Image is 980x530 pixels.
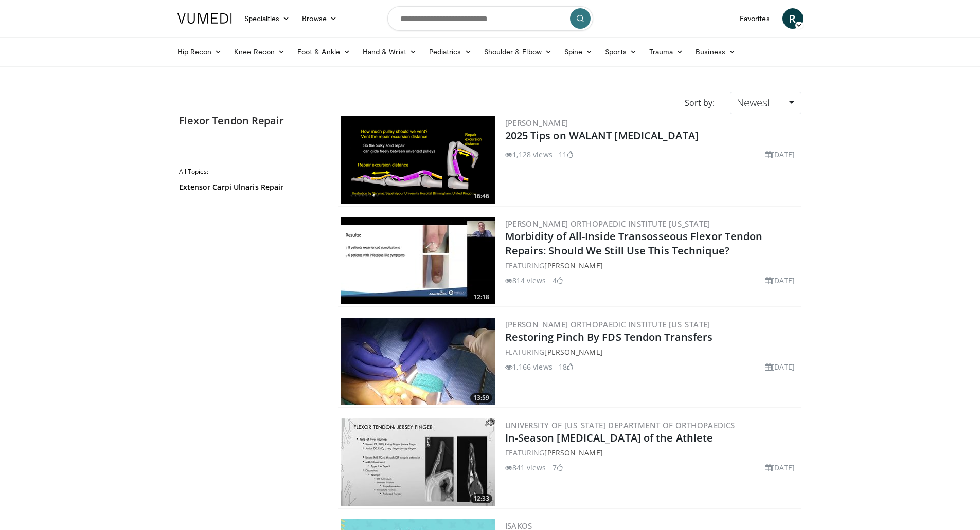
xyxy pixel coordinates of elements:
a: 2025 Tips on WALANT [MEDICAL_DATA] [505,129,699,142]
li: 18 [559,361,573,372]
a: Knee Recon [228,42,291,62]
div: FEATURING [505,260,799,271]
li: 4 [553,275,563,286]
input: Search topics, interventions [387,6,593,31]
img: 431652a9-405c-473d-8e14-3a3274175336.png.300x170_q85_crop-smart_upscale.png [341,116,495,204]
a: Browse [296,8,343,29]
a: [PERSON_NAME] Orthopaedic Institute [US_STATE] [505,218,710,229]
a: Trauma [643,42,690,62]
a: 12:33 [341,418,495,506]
a: Sports [599,42,643,62]
li: 1,128 views [505,149,553,160]
span: 16:46 [470,192,492,201]
li: [DATE] [765,361,795,372]
a: Morbidity of All-Inside Transosseous Flexor Tendon Repairs: Should We Still Use This Technique? [505,229,763,258]
li: 814 views [505,275,546,286]
a: Hip Recon [171,42,228,62]
a: Shoulder & Elbow [478,42,558,62]
a: Specialties [238,8,296,29]
a: Extensor Carpi Ulnaris Repair [179,182,318,192]
a: University of [US_STATE] Department of Orthopaedics [505,420,735,430]
span: 13:59 [470,393,492,403]
a: Spine [558,42,599,62]
a: 12:18 [341,217,495,304]
img: 88fea180-62fb-474f-b4d3-24e7052d6bea.300x170_q85_crop-smart_upscale.jpg [341,418,495,506]
li: [DATE] [765,275,795,286]
span: 12:33 [470,494,492,503]
a: [PERSON_NAME] [505,118,568,128]
div: Sort by: [677,92,722,114]
span: 12:18 [470,293,492,302]
li: [DATE] [765,462,795,473]
div: FEATURING [505,346,799,357]
a: Pediatrics [423,42,478,62]
img: 246eb0b7-3382-444a-8a53-828e8f8666ec.300x170_q85_crop-smart_upscale.jpg [341,318,495,405]
li: 1,166 views [505,361,553,372]
h2: All Topics: [179,168,320,176]
a: [PERSON_NAME] [544,448,602,458]
a: Newest [730,92,801,114]
a: [PERSON_NAME] Orthopaedic Institute [US_STATE] [505,319,710,330]
a: [PERSON_NAME] [544,347,602,357]
img: VuMedi Logo [177,13,232,24]
a: Business [689,42,742,62]
img: ecad21b5-5ea9-4621-a1a8-37ef9871ccb7.300x170_q85_crop-smart_upscale.jpg [341,217,495,304]
li: 841 views [505,462,546,473]
li: [DATE] [765,149,795,160]
a: Foot & Ankle [291,42,357,62]
a: Restoring Pinch By FDS Tendon Transfers [505,330,713,344]
a: 16:46 [341,116,495,204]
a: Favorites [734,8,776,29]
span: Newest [737,96,771,109]
a: [PERSON_NAME] [544,261,602,270]
a: 13:59 [341,318,495,405]
li: 7 [553,462,563,473]
a: In-Season [MEDICAL_DATA] of the Athlete [505,431,714,445]
a: R [782,8,803,29]
a: Hand & Wrist [357,42,423,62]
h2: Flexor Tendon Repair [179,114,323,127]
li: 11 [559,149,573,160]
div: FEATURING [505,447,799,458]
